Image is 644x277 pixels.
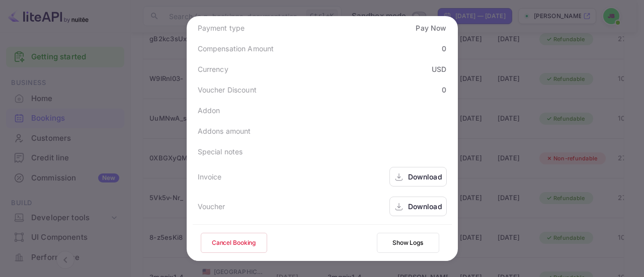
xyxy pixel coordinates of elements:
div: Addon [198,105,220,116]
div: Pay Now [416,23,446,33]
div: Download [408,201,442,212]
div: Voucher Discount [198,84,257,95]
button: Cancel Booking [201,233,267,253]
button: Show Logs [377,233,439,253]
div: 0 [442,84,446,95]
div: 0 [442,43,446,54]
div: Addons amount [198,126,251,136]
div: Special notes [198,146,243,157]
div: Voucher [198,201,225,212]
div: Invoice [198,171,222,182]
div: Compensation Amount [198,43,274,54]
div: Currency [198,64,228,74]
div: USD [432,64,446,74]
div: Download [408,171,442,182]
div: Payment type [198,23,245,33]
